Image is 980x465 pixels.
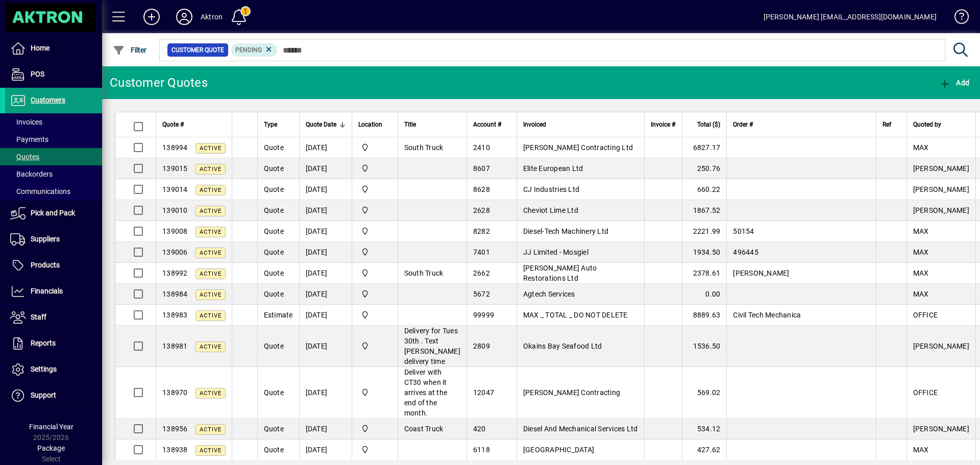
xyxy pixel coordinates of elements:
span: South Truck [404,143,444,152]
span: Invoices [10,118,42,126]
span: Account # [473,119,501,130]
div: [PERSON_NAME] [EMAIL_ADDRESS][DOMAIN_NAME] [764,9,937,25]
span: Quote [264,290,284,298]
span: Active [200,291,222,298]
td: [DATE] [299,419,352,439]
span: 2809 [473,342,490,350]
td: 569.02 [682,367,726,419]
span: 496445 [733,248,758,256]
td: [DATE] [299,137,352,158]
span: 138992 [162,269,188,277]
span: Deliver with CT30 when it arrives at the end of the month. [404,368,448,417]
span: Central [358,226,391,237]
span: 139015 [162,164,188,173]
span: Quote Date [306,119,336,130]
span: Central [358,142,391,153]
button: Profile [168,8,201,26]
span: [PERSON_NAME] [913,164,969,173]
a: Staff [5,305,102,330]
a: Suppliers [5,227,102,252]
span: Invoice # [651,119,675,130]
span: MAX _ TOTAL _ DO NOT DELETE [523,311,628,319]
td: 0.00 [682,284,726,305]
span: Quote [264,227,284,235]
span: 138994 [162,143,188,152]
span: South Truck [404,269,444,277]
span: Active [200,208,222,214]
a: Payments [5,131,102,148]
a: Pick and Pack [5,201,102,226]
div: Aktron [201,9,223,25]
td: 8889.63 [682,305,726,326]
span: Okains Bay Seafood Ltd [523,342,602,350]
td: 2378.61 [682,263,726,284]
span: Central [358,288,391,300]
span: 2410 [473,143,490,152]
span: Filter [113,46,147,54]
span: Quotes [10,153,39,161]
span: Location [358,119,382,130]
td: [DATE] [299,158,352,179]
span: Package [37,444,65,452]
span: [PERSON_NAME] [913,425,969,433]
span: [PERSON_NAME] Contracting [523,388,620,397]
span: Support [31,391,56,399]
span: 12047 [473,388,494,397]
span: Central [358,267,391,279]
div: Quoted by [913,119,969,130]
span: 2628 [473,206,490,214]
a: POS [5,62,102,87]
span: Central [358,387,391,398]
span: 138956 [162,425,188,433]
span: Central [358,163,391,174]
span: Coast Truck [404,425,444,433]
span: Central [358,444,391,455]
span: Central [358,309,391,321]
td: [DATE] [299,200,352,221]
span: 7401 [473,248,490,256]
div: Invoiced [523,119,638,130]
span: Active [200,145,222,152]
a: Reports [5,331,102,356]
span: Backorders [10,170,53,178]
span: Central [358,423,391,434]
button: Filter [110,41,150,59]
span: 8628 [473,185,490,193]
span: Active [200,390,222,397]
td: 427.62 [682,439,726,460]
span: Customers [31,96,65,104]
span: Invoiced [523,119,546,130]
span: 420 [473,425,486,433]
a: Support [5,383,102,408]
div: Title [404,119,460,130]
span: Products [31,261,60,269]
span: Diesel-Tech Machinery Ltd [523,227,608,235]
span: 138981 [162,342,188,350]
span: [GEOGRAPHIC_DATA] [523,446,594,454]
div: Order # [733,119,869,130]
td: 660.22 [682,179,726,200]
span: Ref [883,119,891,130]
span: Active [200,250,222,256]
button: Add [135,8,168,26]
td: [DATE] [299,326,352,367]
span: Active [200,229,222,235]
span: [PERSON_NAME] [913,185,969,193]
span: Home [31,44,50,52]
span: Active [200,344,222,350]
span: 2662 [473,269,490,277]
span: Active [200,187,222,193]
span: 50154 [733,227,754,235]
span: Quote [264,185,284,193]
span: Financials [31,287,63,295]
span: Diesel And Mechanical Services Ltd [523,425,638,433]
a: Backorders [5,165,102,183]
span: Agtech Services [523,290,575,298]
span: Central [358,205,391,216]
mat-chip: Pending Status: Pending [231,43,278,57]
span: Quoted by [913,119,941,130]
span: 138984 [162,290,188,298]
div: Ref [883,119,900,130]
td: 6827.17 [682,137,726,158]
td: 250.76 [682,158,726,179]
